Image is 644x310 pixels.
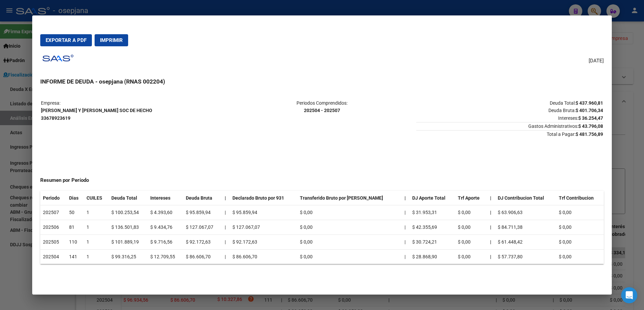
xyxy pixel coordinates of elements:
[578,123,603,129] strong: $ 43.796,08
[41,108,152,121] strong: [PERSON_NAME] Y [PERSON_NAME] SOC DE HECHO 33678923619
[66,205,84,220] td: 50
[95,34,128,46] button: Imprimir
[183,191,222,205] th: Deuda Bruta
[410,220,455,235] td: $ 42.355,69
[109,249,148,264] td: $ 99.316,25
[40,191,66,205] th: Periodo
[109,220,148,235] td: $ 136.501,83
[109,205,148,220] td: $ 100.253,54
[40,34,92,46] button: Exportar a PDF
[410,205,455,220] td: $ 31.953,31
[66,249,84,264] td: 141
[100,37,123,43] span: Imprimir
[402,220,410,235] td: |
[487,249,495,264] th: |
[297,235,402,249] td: $ 0,00
[66,220,84,235] td: 81
[455,249,487,264] td: $ 0,00
[455,235,487,249] td: $ 0,00
[230,205,297,220] td: $ 95.859,94
[230,220,297,235] td: $ 127.067,07
[455,220,487,235] td: $ 0,00
[556,220,604,235] td: $ 0,00
[495,235,556,249] td: $ 61.448,42
[304,108,340,113] strong: 202504 - 202507
[578,115,603,121] strong: $ 36.254,47
[40,176,604,184] h4: Resumen por Período
[84,191,109,205] th: CUILES
[416,122,603,129] span: Gastos Administrativos:
[410,235,455,249] td: $ 30.724,21
[589,57,604,65] span: [DATE]
[222,220,230,235] td: |
[40,220,66,235] td: 202506
[487,205,495,220] th: |
[183,249,222,264] td: $ 86.606,70
[148,249,183,264] td: $ 12.709,55
[416,99,603,122] p: Deuda Total: Deuda Bruta: Intereses:
[416,130,603,137] span: Total a Pagar:
[297,249,402,264] td: $ 0,00
[556,191,604,205] th: Trf Contribucion
[84,205,109,220] td: 1
[84,249,109,264] td: 1
[228,99,415,115] p: Periodos Comprendidos:
[46,37,87,43] span: Exportar a PDF
[487,220,495,235] th: |
[556,205,604,220] td: $ 0,00
[487,235,495,249] th: |
[410,191,455,205] th: DJ Aporte Total
[402,249,410,264] td: |
[297,205,402,220] td: $ 0,00
[84,220,109,235] td: 1
[576,132,603,137] strong: $ 481.756,89
[222,249,230,264] td: |
[576,108,603,113] strong: $ 401.706,34
[109,191,148,205] th: Deuda Total
[40,205,66,220] td: 202507
[556,235,604,249] td: $ 0,00
[230,249,297,264] td: $ 86.606,70
[40,249,66,264] td: 202504
[148,220,183,235] td: $ 9.434,76
[183,205,222,220] td: $ 95.859,94
[487,191,495,205] th: |
[148,235,183,249] td: $ 9.716,56
[495,220,556,235] td: $ 84.711,38
[495,191,556,205] th: DJ Contribucion Total
[402,235,410,249] td: |
[148,191,183,205] th: Intereses
[222,235,230,249] td: |
[230,191,297,205] th: Declarado Bruto por 931
[455,205,487,220] td: $ 0,00
[41,99,228,122] p: Empresa:
[222,205,230,220] td: |
[148,205,183,220] td: $ 4.393,60
[495,249,556,264] td: $ 57.737,80
[183,235,222,249] td: $ 92.172,63
[556,249,604,264] td: $ 0,00
[66,191,84,205] th: Dias
[222,191,230,205] th: |
[40,77,604,86] h3: INFORME DE DEUDA - osepjana (RNAS 002204)
[230,235,297,249] td: $ 92.172,63
[410,249,455,264] td: $ 28.868,90
[576,100,603,106] strong: $ 437.960,81
[84,235,109,249] td: 1
[66,235,84,249] td: 110
[183,220,222,235] td: $ 127.067,07
[402,191,410,205] th: |
[495,205,556,220] td: $ 63.906,63
[109,235,148,249] td: $ 101.889,19
[455,191,487,205] th: Trf Aporte
[621,287,637,303] div: Open Intercom Messenger
[40,235,66,249] td: 202505
[297,191,402,205] th: Transferido Bruto por [PERSON_NAME]
[402,205,410,220] td: |
[297,220,402,235] td: $ 0,00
